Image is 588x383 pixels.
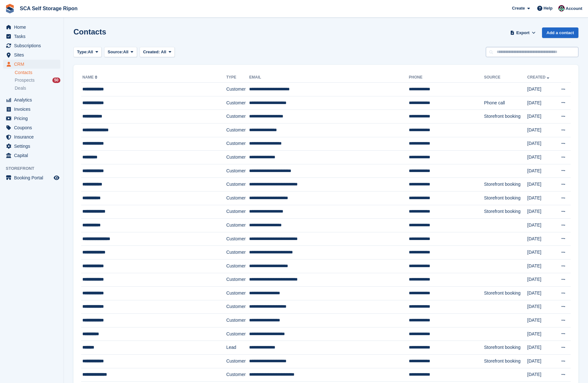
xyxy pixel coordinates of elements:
[558,5,565,11] img: Sam Chapman
[73,47,102,57] button: Type: All
[3,105,60,114] a: menu
[15,85,26,91] span: Deals
[108,49,123,55] span: Source:
[527,123,555,137] td: [DATE]
[566,5,582,12] span: Account
[3,23,60,32] a: menu
[226,300,249,314] td: Customer
[226,191,249,205] td: Customer
[484,355,527,368] td: Storefront booking
[226,219,249,232] td: Customer
[14,105,52,114] span: Invoices
[226,246,249,259] td: Customer
[527,110,555,124] td: [DATE]
[484,72,527,83] th: Source
[14,142,52,151] span: Settings
[226,273,249,287] td: Customer
[484,191,527,205] td: Storefront booking
[484,287,527,300] td: Storefront booking
[527,205,555,219] td: [DATE]
[15,77,60,84] a: Prospects 50
[14,60,52,69] span: CRM
[527,368,555,382] td: [DATE]
[226,368,249,382] td: Customer
[226,110,249,124] td: Customer
[226,341,249,355] td: Lead
[143,49,160,54] span: Created:
[527,164,555,178] td: [DATE]
[226,151,249,164] td: Customer
[527,341,555,355] td: [DATE]
[3,173,60,182] a: menu
[14,173,52,182] span: Booking Portal
[123,49,129,55] span: All
[527,96,555,110] td: [DATE]
[82,75,99,79] a: Name
[3,60,60,69] a: menu
[527,232,555,246] td: [DATE]
[161,49,166,54] span: All
[226,232,249,246] td: Customer
[527,75,551,79] a: Created
[140,47,175,57] button: Created: All
[15,77,34,83] span: Prospects
[226,96,249,110] td: Customer
[226,287,249,300] td: Customer
[484,341,527,355] td: Storefront booking
[542,27,578,38] a: Add a contact
[527,327,555,341] td: [DATE]
[509,27,537,38] button: Export
[3,132,60,141] a: menu
[527,83,555,96] td: [DATE]
[226,355,249,368] td: Customer
[512,5,525,11] span: Create
[104,47,137,57] button: Source: All
[527,151,555,164] td: [DATE]
[14,114,52,123] span: Pricing
[53,174,60,182] a: Preview store
[527,178,555,191] td: [DATE]
[14,50,52,59] span: Sites
[14,41,52,50] span: Subscriptions
[544,5,553,11] span: Help
[226,83,249,96] td: Customer
[484,96,527,110] td: Phone call
[14,23,52,32] span: Home
[3,123,60,132] a: menu
[88,49,93,55] span: All
[226,178,249,191] td: Customer
[527,219,555,232] td: [DATE]
[484,178,527,191] td: Storefront booking
[226,327,249,341] td: Customer
[527,300,555,314] td: [DATE]
[3,41,60,50] a: menu
[3,142,60,151] a: menu
[527,191,555,205] td: [DATE]
[14,132,52,141] span: Insurance
[527,137,555,151] td: [DATE]
[484,110,527,124] td: Storefront booking
[5,4,15,13] img: stora-icon-8386f47178a22dfd0bd8f6a31ec36ba5ce8667c1dd55bd0f319d3a0aa187defe.svg
[484,205,527,219] td: Storefront booking
[6,165,64,172] span: Storefront
[527,314,555,327] td: [DATE]
[527,246,555,259] td: [DATE]
[14,123,52,132] span: Coupons
[3,95,60,104] a: menu
[516,30,530,36] span: Export
[226,123,249,137] td: Customer
[73,27,106,36] h1: Contacts
[226,72,249,83] th: Type
[249,72,409,83] th: Email
[14,32,52,41] span: Tasks
[226,164,249,178] td: Customer
[14,95,52,104] span: Analytics
[15,70,60,76] a: Contacts
[15,85,60,92] a: Deals
[226,205,249,219] td: Customer
[14,151,52,160] span: Capital
[52,78,60,83] div: 50
[17,3,80,14] a: SCA Self Storage Ripon
[527,259,555,273] td: [DATE]
[226,137,249,151] td: Customer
